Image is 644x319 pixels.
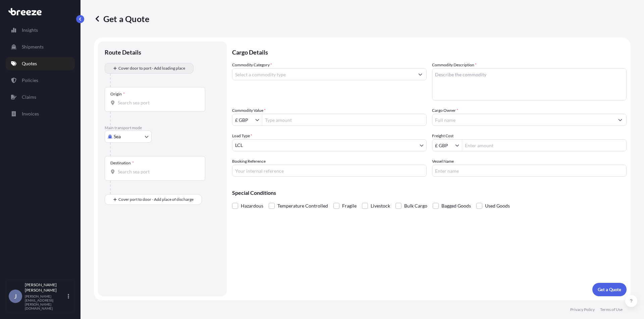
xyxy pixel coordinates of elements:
label: Commodity Description [432,62,477,68]
span: Cover port to door - Add place of discharge [118,196,194,203]
label: Booking Reference [232,158,266,165]
label: Commodity Value [232,107,266,114]
span: Cover door to port - Add loading place [118,65,185,72]
p: Quotes [22,60,37,67]
p: Get a Quote [598,286,621,293]
label: Vessel Name [432,158,454,165]
p: Shipments [22,44,44,50]
a: Claims [6,90,75,104]
p: Main transport mode [105,125,220,131]
p: Route Details [105,48,141,56]
button: Show suggestions [455,142,462,149]
span: Sea [114,133,121,140]
input: Destination [118,168,197,175]
input: Enter name [432,165,627,177]
span: Load Type [232,133,252,139]
p: Policies [22,77,38,84]
input: Freight Cost [432,139,455,151]
button: Show suggestions [414,68,426,80]
a: Invoices [6,107,75,121]
span: Bulk Cargo [404,201,427,211]
p: Invoices [22,110,39,117]
span: Hazardous [241,201,263,211]
a: Quotes [6,57,75,70]
input: Type amount [262,114,426,126]
input: Your internal reference [232,165,427,177]
a: Insights [6,23,75,37]
label: Commodity Category [232,62,272,68]
input: Origin [118,99,197,106]
button: Show suggestions [614,114,626,126]
div: Origin [110,91,125,97]
input: Commodity Value [232,114,255,126]
button: Show suggestions [255,116,262,123]
span: Temperature Controlled [277,201,328,211]
input: Select a commodity type [232,68,414,80]
span: J [14,293,17,300]
div: Destination [110,160,134,166]
button: Select transport [105,131,152,143]
p: Claims [22,94,36,100]
input: Full name [432,114,614,126]
button: Get a Quote [592,283,627,296]
span: Fragile [342,201,357,211]
p: Get a Quote [94,13,149,24]
button: LCL [232,139,427,151]
p: Insights [22,27,38,33]
a: Terms of Use [600,307,623,312]
span: LCL [235,142,243,149]
input: Enter amount [462,139,626,151]
a: Policies [6,74,75,87]
label: Cargo Owner [432,107,458,114]
span: Used Goods [485,201,510,211]
a: Privacy Policy [570,307,595,312]
p: Cargo Details [232,42,627,62]
a: Shipments [6,40,75,54]
p: Special Conditions [232,190,627,195]
p: [PERSON_NAME][EMAIL_ADDRESS][PERSON_NAME][DOMAIN_NAME] [25,294,66,310]
button: Cover door to port - Add loading place [105,63,194,74]
p: [PERSON_NAME] [PERSON_NAME] [25,282,66,293]
label: Freight Cost [432,133,453,139]
span: Livestock [371,201,390,211]
span: Bagged Goods [441,201,471,211]
button: Cover port to door - Add place of discharge [105,194,202,205]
